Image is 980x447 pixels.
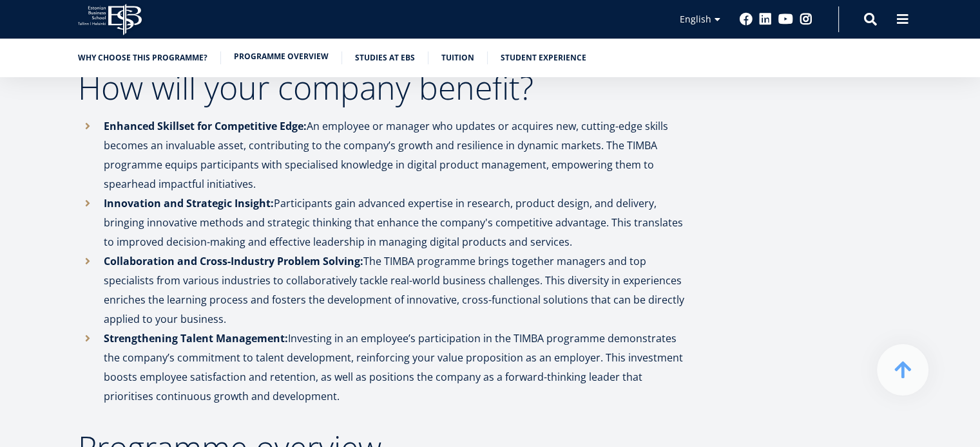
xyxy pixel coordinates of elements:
[3,196,12,205] input: Two-year MBA
[104,331,288,345] strong: Strengthening Talent Management:
[78,251,690,329] li: The TIMBA programme brings together managers and top specialists from various industries to colla...
[78,51,207,64] a: Why choose this programme?
[759,13,772,26] a: Linkedin
[740,13,753,26] a: Facebook
[3,213,12,221] input: Technology Innovation MBA
[78,329,690,406] li: Investing in an employee’s participation in the TIMBA programme demonstrates the company’s commit...
[15,196,70,207] span: Two-year MBA
[78,71,690,104] h2: How will your company benefit?
[441,51,474,64] a: Tuition
[15,212,124,224] span: Technology Innovation MBA
[355,51,415,64] a: Studies at EBS
[778,13,793,26] a: Youtube
[15,179,120,190] span: One-year MBA (in Estonian)
[306,1,347,12] span: Last Name
[800,13,812,26] a: Instagram
[78,194,690,251] li: Participants gain advanced expertise in research, product design, and delivery, bringing innovati...
[78,116,690,194] li: An employee or manager who updates or acquires new, cutting-edge skills becomes an invaluable ass...
[104,119,307,133] strong: Enhanced Skillset for Competitive Edge:
[104,196,274,210] strong: Innovation and Strategic Insight:
[501,51,586,64] a: Student experience
[3,179,12,188] input: One-year MBA (in Estonian)
[234,50,329,63] a: Programme overview
[104,254,363,268] strong: Collaboration and Cross-Industry Problem Solving:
